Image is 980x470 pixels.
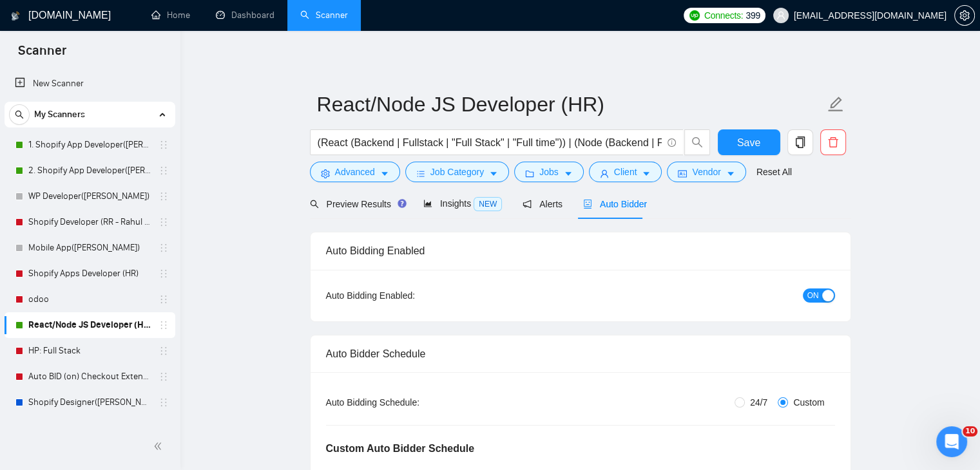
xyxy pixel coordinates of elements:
[788,136,812,148] span: copy
[321,169,330,178] span: setting
[564,169,573,178] span: caret-down
[525,169,534,178] span: folder
[430,165,484,179] span: Job Category
[28,312,151,338] a: React/Node JS Developer (HR)
[776,11,785,20] span: user
[788,395,829,409] span: Custom
[405,162,509,182] button: barsJob Categorycaret-down
[396,198,408,209] div: Tooltip anchor
[310,199,403,209] span: Preview Results
[326,441,475,456] h5: Custom Auto Bidder Schedule
[523,199,562,209] span: Alerts
[153,440,166,453] span: double-left
[216,10,274,21] a: dashboardDashboard
[335,165,375,179] span: Advanced
[692,165,720,179] span: Vendor
[159,217,169,227] span: holder
[954,5,975,26] button: setting
[745,8,760,23] span: 399
[423,198,502,209] span: Insights
[745,395,773,409] span: 24/7
[726,169,735,178] span: caret-down
[583,199,647,209] span: Auto Bidder
[600,169,609,178] span: user
[5,71,175,97] li: New Scanner
[28,209,151,235] a: Shopify Developer (RR - Rahul R)
[326,288,495,303] div: Auto Bidding Enabled:
[159,140,169,150] span: holder
[159,191,169,202] span: holder
[539,165,559,179] span: Jobs
[489,169,498,178] span: caret-down
[159,371,169,382] span: holder
[318,135,662,151] input: Search Freelance Jobs...
[28,183,151,209] a: WP Developer([PERSON_NAME])
[955,10,974,21] span: setting
[614,165,637,179] span: Client
[678,169,687,178] span: idcard
[684,129,710,155] button: search
[787,129,813,155] button: copy
[159,243,169,253] span: holder
[159,268,169,279] span: holder
[380,169,389,178] span: caret-down
[159,294,169,305] span: holder
[326,395,495,409] div: Auto Bidding Schedule:
[668,138,676,147] span: info-circle
[317,88,825,120] input: Scanner name...
[689,10,700,21] img: upwork-logo.png
[159,397,169,408] span: holder
[326,232,835,269] div: Auto Bidding Enabled
[423,199,432,208] span: area-chart
[28,415,151,441] a: Custom Shopify Development (RR - Radhika R)
[28,364,151,390] a: Auto BID (on) Checkout Extension Shopify - RR
[807,288,819,303] span: ON
[642,169,651,178] span: caret-down
[11,6,20,26] img: logo
[474,197,502,211] span: NEW
[28,132,151,158] a: 1. Shopify App Developer([PERSON_NAME])
[326,335,835,372] div: Auto Bidder Schedule
[737,135,760,151] span: Save
[310,200,319,209] span: search
[827,96,844,113] span: edit
[685,136,709,148] span: search
[10,110,29,119] span: search
[300,10,348,21] a: searchScanner
[936,426,967,457] iframe: Intercom live chat
[583,200,592,209] span: robot
[9,104,30,125] button: search
[704,8,743,23] span: Connects:
[589,162,662,182] button: userClientcaret-down
[820,129,846,155] button: delete
[821,136,845,148] span: delete
[963,426,977,437] span: 10
[151,10,190,21] a: homeHome
[416,169,425,178] span: bars
[667,162,745,182] button: idcardVendorcaret-down
[718,129,780,155] button: Save
[28,261,151,287] a: Shopify Apps Developer (HR)
[28,235,151,261] a: Mobile App([PERSON_NAME])
[523,200,532,209] span: notification
[310,162,400,182] button: settingAdvancedcaret-down
[954,10,975,21] a: setting
[159,346,169,356] span: holder
[28,287,151,312] a: odoo
[28,158,151,183] a: 2. Shopify App Developer([PERSON_NAME])
[28,338,151,364] a: HP: Full Stack
[8,41,77,68] span: Scanner
[159,165,169,176] span: holder
[756,165,792,179] a: Reset All
[159,320,169,330] span: holder
[34,102,85,127] span: My Scanners
[28,390,151,415] a: Shopify Designer([PERSON_NAME])
[514,162,584,182] button: folderJobscaret-down
[15,71,165,97] a: New Scanner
